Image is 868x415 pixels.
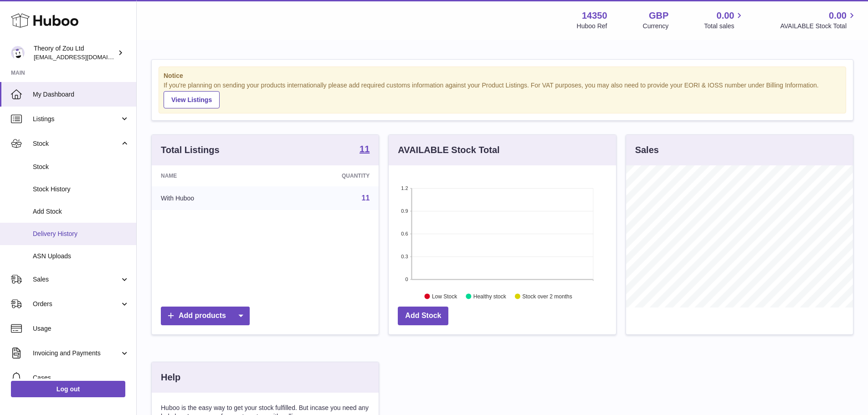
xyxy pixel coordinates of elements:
div: Huboo Ref [577,22,607,31]
a: 0.00 Total sales [704,10,745,31]
span: ASN Uploads [33,252,129,261]
h3: AVAILABLE Stock Total [398,144,499,156]
span: Stock History [33,185,129,194]
span: Total sales [704,22,745,31]
text: Healthy stock [473,293,507,299]
a: Log out [11,381,125,397]
span: Usage [33,324,129,333]
a: View Listings [164,91,220,108]
span: 0.00 [717,10,734,22]
a: 11 [362,194,370,202]
a: 0.00 AVAILABLE Stock Total [780,10,857,31]
strong: Notice [164,72,841,80]
div: Currency [643,22,669,31]
text: 0.3 [401,254,408,259]
span: AVAILABLE Stock Total [780,22,857,31]
h3: Total Listings [161,144,220,156]
img: internalAdmin-14350@internal.huboo.com [11,46,25,60]
span: 0.00 [829,10,847,22]
span: My Dashboard [33,90,129,99]
span: Stock [33,139,120,148]
th: Quantity [272,165,379,186]
span: Add Stock [33,207,129,216]
text: 0 [406,277,408,282]
text: 0.6 [401,231,408,236]
strong: 11 [360,144,370,154]
h3: Help [161,371,180,384]
span: Orders [33,300,120,308]
a: 11 [360,144,370,155]
text: 0.9 [401,208,408,214]
span: Invoicing and Payments [33,349,120,358]
span: Cases [33,374,129,382]
span: Stock [33,163,129,171]
text: Stock over 2 months [523,293,572,299]
text: 1.2 [401,185,408,191]
span: [EMAIL_ADDRESS][DOMAIN_NAME] [34,53,134,61]
a: Add Stock [398,307,448,325]
strong: 14350 [582,10,607,22]
h3: Sales [635,144,659,156]
span: Delivery History [33,230,129,238]
div: If you're planning on sending your products internationally please add required customs informati... [164,81,841,108]
strong: GBP [649,10,668,22]
div: Theory of Zou Ltd [34,44,116,61]
span: Sales [33,275,120,284]
text: Low Stock [432,293,457,299]
a: Add products [161,307,250,325]
td: With Huboo [152,186,272,210]
th: Name [152,165,272,186]
span: Listings [33,115,120,123]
